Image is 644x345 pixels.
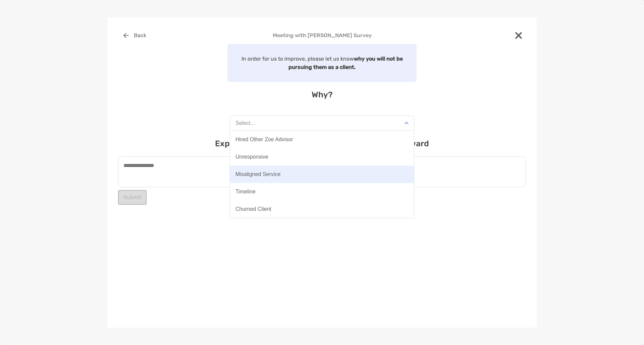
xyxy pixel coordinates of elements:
[515,32,522,39] img: close modal
[230,166,414,183] button: Misaligned Service
[118,32,526,38] h4: Meeting with [PERSON_NAME] Survey
[118,90,526,99] h4: Why?
[235,137,293,143] div: Hired Other Zoe Advisor
[118,28,151,43] button: Back
[230,200,414,218] button: Churned Client
[235,189,256,195] div: Timeline
[123,33,129,38] img: button icon
[235,154,268,160] div: Unresponsive
[230,183,414,200] button: Timeline
[230,131,414,148] button: Hired Other Zoe Advisor
[231,55,413,71] p: In order for us to improve, please let us know
[235,120,255,126] div: Select...
[288,56,403,70] strong: why you will not be pursuing them as a client.
[235,206,271,212] div: Churned Client
[235,171,280,177] div: Misaligned Service
[230,148,414,166] button: Unresponsive
[405,122,409,124] img: Open dropdown arrow
[118,139,526,148] h4: Explain in a few words why you will not moving forward
[230,115,414,131] button: Select...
